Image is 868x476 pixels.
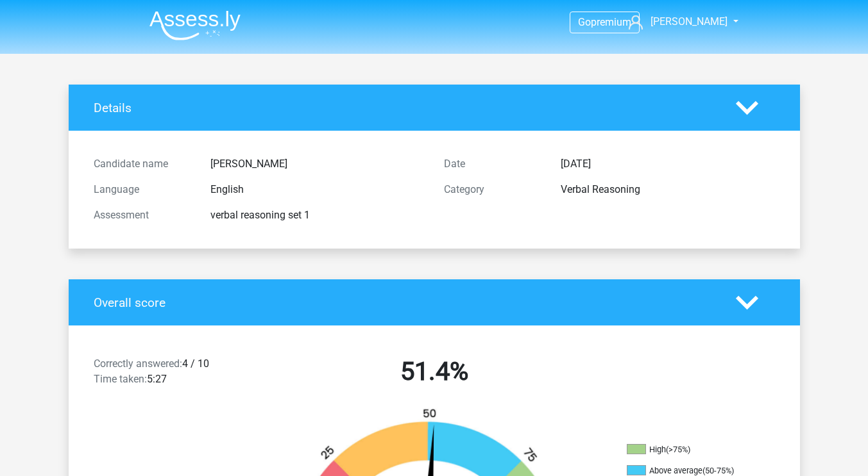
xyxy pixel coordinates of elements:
[84,156,201,172] div: Candidate name
[551,182,785,197] div: Verbal Reasoning
[434,156,551,172] div: Date
[666,445,690,454] div: (>75%)
[84,208,201,223] div: Assessment
[269,356,600,387] h2: 51.4%
[94,295,717,310] h4: Overall score
[627,444,755,455] li: High
[651,15,728,28] span: [PERSON_NAME]
[201,156,434,172] div: [PERSON_NAME]
[149,10,241,40] img: Assessly
[591,16,631,28] span: premium
[434,182,551,197] div: Category
[570,13,639,31] a: Gopremium
[94,357,182,370] span: Correctly answered:
[702,466,734,475] div: (50-75%)
[201,182,434,197] div: English
[624,14,729,29] a: [PERSON_NAME]
[578,16,591,28] span: Go
[94,373,147,385] span: Time taken:
[84,356,259,392] div: 4 / 10 5:27
[551,156,785,172] div: [DATE]
[94,101,717,115] h4: Details
[201,208,434,223] div: verbal reasoning set 1
[84,182,201,197] div: Language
